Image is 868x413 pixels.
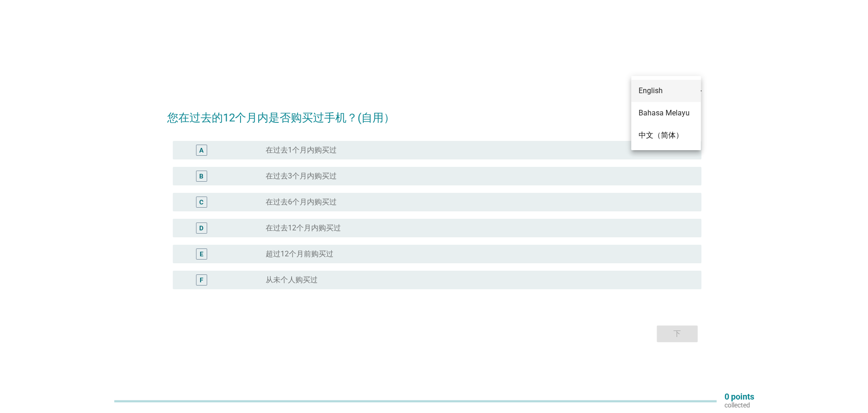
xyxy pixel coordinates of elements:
label: 超过12个月前购买过 [266,249,333,259]
h2: 您在过去的12个月内是否购买过手机？(自用） [167,100,701,126]
div: Bahasa Melayu [639,108,693,119]
div: 中文（简体） [639,130,693,141]
label: 从未个人购买过 [266,275,318,285]
div: F [200,275,203,285]
div: E [200,249,203,259]
label: 在过去6个月内购买过 [266,197,337,207]
p: collected [724,401,754,409]
div: D [199,223,203,233]
div: English [639,85,693,96]
label: 在过去3个月内购买过 [266,172,337,181]
div: A [199,145,203,155]
label: 在过去12个月内购买过 [266,223,341,233]
div: C [199,197,203,207]
div: B [199,171,203,181]
p: 0 points [724,393,754,401]
i: arrow_drop_down [690,78,701,89]
label: 在过去1个月内购买过 [266,146,337,155]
